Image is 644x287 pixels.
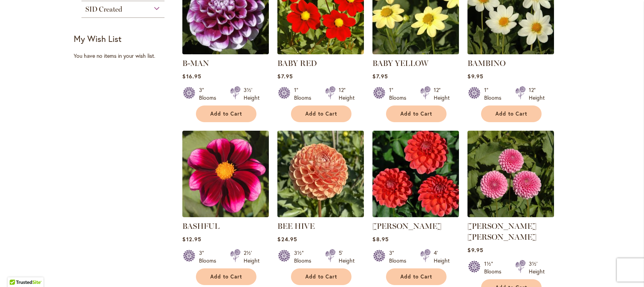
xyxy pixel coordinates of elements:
a: BABY RED [277,59,317,68]
button: Add to Cart [196,105,256,122]
span: $9.95 [467,246,483,254]
div: You have no items in your wish list. [74,52,177,60]
a: BASHFUL [182,221,220,231]
span: $8.95 [372,235,388,243]
iframe: Launch Accessibility Center [6,259,28,281]
span: SID Created [85,5,122,14]
span: Add to Cart [400,273,432,280]
div: 12" Height [434,86,450,102]
button: Add to Cart [291,268,351,285]
a: BENJAMIN MATTHEW [372,211,459,219]
button: Add to Cart [481,105,542,122]
span: $16.95 [182,73,201,80]
a: BABY RED [277,48,364,56]
div: 3½" Blooms [294,249,316,265]
div: 3" Blooms [389,249,411,265]
a: BEE HIVE [277,211,364,219]
div: 3" Blooms [199,86,221,102]
div: 12" Height [339,86,355,102]
button: Add to Cart [386,105,447,122]
strong: My Wish List [74,33,121,44]
span: $12.95 [182,235,201,243]
div: 3½' Height [529,260,545,275]
a: BAMBINO [467,59,506,68]
div: 4' Height [434,249,450,265]
a: BABY YELLOW [372,48,459,56]
a: BABY YELLOW [372,59,428,68]
div: 2½' Height [244,249,260,265]
div: 3" Blooms [199,249,221,265]
span: Add to Cart [495,111,527,117]
a: BEE HIVE [277,221,315,231]
span: Add to Cart [400,111,432,117]
div: 1" Blooms [389,86,411,102]
span: $7.95 [277,73,293,80]
a: BETTY ANNE [467,211,554,219]
span: $7.95 [372,73,388,80]
div: 12" Height [529,86,545,102]
div: 1" Blooms [484,86,506,102]
span: $9.95 [467,73,483,80]
div: 1½" Blooms [484,260,506,275]
a: [PERSON_NAME] [PERSON_NAME] [467,221,537,242]
button: Add to Cart [291,105,351,122]
img: BASHFUL [182,131,269,217]
img: BETTY ANNE [467,131,554,217]
a: BASHFUL [182,211,269,219]
a: BAMBINO [467,48,554,56]
div: 1" Blooms [294,86,316,102]
span: Add to Cart [210,111,242,117]
div: 5' Height [339,249,355,265]
img: BEE HIVE [277,131,364,217]
a: [PERSON_NAME] [372,221,441,231]
a: B-MAN [182,59,209,68]
a: B-MAN [182,48,269,56]
span: Add to Cart [305,111,337,117]
div: 3½' Height [244,86,260,102]
span: Add to Cart [305,273,337,280]
img: BENJAMIN MATTHEW [372,131,459,217]
button: Add to Cart [196,268,256,285]
span: $24.95 [277,235,297,243]
span: Add to Cart [210,273,242,280]
button: Add to Cart [386,268,447,285]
